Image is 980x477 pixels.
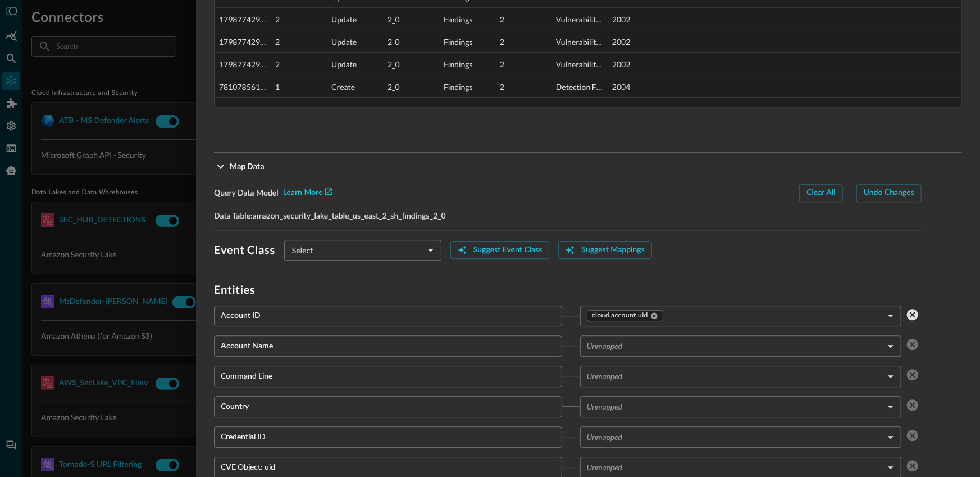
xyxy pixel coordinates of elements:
[388,53,435,76] div: 2_0
[500,31,547,53] div: 2
[587,340,622,352] p: Unmapped
[864,186,914,200] div: Undo Changes
[556,98,603,121] div: Detection Finding
[275,76,322,98] div: 1
[799,184,842,202] button: Clear All
[214,188,279,198] span: Query Data Model
[444,31,491,53] div: Findings
[587,431,622,443] p: Unmapped
[214,160,227,173] svg: Expand More
[331,53,379,76] div: Update
[219,76,266,98] div: 781078561176
[587,461,622,473] p: Unmapped
[214,211,446,221] span: Data Table: amazon_security_lake_table_us_east_2_sh_findings_2_0
[388,98,435,121] div: 2_0
[275,31,322,53] div: 2
[275,8,322,31] div: 2
[219,31,266,53] div: 179877429183
[612,31,659,53] div: 2002
[331,31,379,53] div: Update
[558,241,652,259] button: Let Query Copilot review sample data and perform the mapping. Remember to review and add/modify o...
[500,53,547,76] div: 2
[388,31,435,53] div: 2_0
[612,98,659,121] div: 2004
[587,370,622,382] p: Unmapped
[444,76,491,98] div: Findings
[331,98,379,121] div: Create
[556,8,603,31] div: Vulnerability Finding
[388,76,435,98] div: 2_0
[612,8,659,31] div: 2002
[219,98,266,121] div: 781078561176
[856,184,922,202] button: Undo Changes
[230,160,265,172] p: Map Data
[500,8,547,31] div: 2
[612,76,659,98] div: 2004
[473,243,543,257] div: Suggest Event Class
[275,53,322,76] div: 2
[500,76,547,98] div: 2
[388,8,435,31] div: 2_0
[214,283,922,297] h3: Entities
[587,401,622,412] p: Unmapped
[214,153,962,180] button: Map Data
[444,53,491,76] div: Findings
[556,53,603,76] div: Vulnerability Finding
[587,310,663,321] div: cloud.account.uid
[444,8,491,31] div: Findings
[275,98,322,121] div: 1
[592,311,648,320] span: cloud.account.uid
[581,243,645,257] div: Suggest Mappings
[500,98,547,121] div: 2
[806,186,835,200] div: Clear All
[556,76,603,98] div: Detection Finding
[612,53,659,76] div: 2002
[444,98,491,121] div: Findings
[331,76,379,98] div: Create
[219,53,266,76] div: 179877429183
[556,31,603,53] div: Vulnerability Finding
[214,243,275,257] h3: Event Class
[450,241,550,259] button: Let Query Copilot review sample data and set the Event Class.
[283,187,332,199] a: Learn More
[331,8,379,31] div: Update
[904,306,922,324] button: clear selected values
[219,8,266,31] div: 179877429183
